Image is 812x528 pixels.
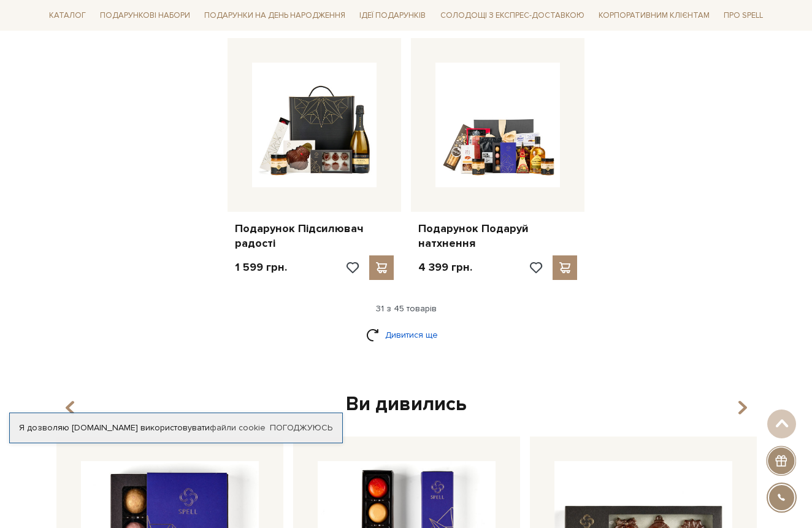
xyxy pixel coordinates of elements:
p: 1 599 грн. [235,260,287,274]
a: Подарунок Подаруй натхнення [418,222,577,250]
a: Дивитися ще [366,324,446,346]
div: Я дозволяю [DOMAIN_NAME] використовувати [10,422,342,433]
div: Ви дивились [52,392,760,417]
a: Ідеї подарунків [354,6,431,25]
a: Подарункові набори [95,6,195,25]
a: Про Spell [719,6,768,25]
a: файли cookie [210,422,266,433]
div: 31 з 45 товарів [39,303,773,314]
a: Корпоративним клієнтам [594,6,714,25]
p: 4 399 грн. [418,260,472,274]
a: Каталог [44,6,91,25]
a: Погоджуюсь [270,422,332,433]
a: Подарунки на День народження [199,6,350,25]
a: Солодощі з експрес-доставкою [435,5,589,26]
a: Подарунок Підсилювач радості [235,222,394,250]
